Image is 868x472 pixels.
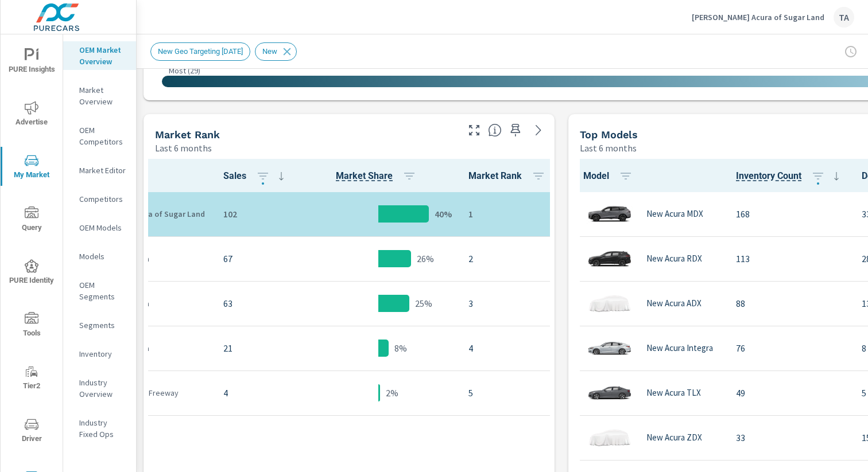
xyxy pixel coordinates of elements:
div: TA [834,7,854,28]
span: New Geo Targeting [DATE] [151,47,250,56]
p: 4 [468,341,550,355]
p: 40% [435,207,452,221]
p: Industry Fixed Ops [79,417,127,440]
p: Most ( 29 ) [169,65,200,76]
p: 26% [417,252,434,266]
div: Competitors [63,190,136,208]
span: My Market [4,154,59,182]
img: glamour [587,376,633,410]
p: 1 [468,207,550,221]
p: Industry Overview [79,377,127,400]
img: glamour [587,241,633,276]
div: Models [63,248,136,265]
div: Market Editor [63,162,136,179]
div: Market Overview [63,81,136,110]
p: 25% [415,297,432,310]
p: Last 6 months [580,141,637,155]
span: Inventory Count [736,169,843,183]
h5: Top Models [580,128,638,141]
span: The number of vehicles currently in dealer inventory. This does not include shared inventory, nor... [736,169,801,183]
p: 49 [736,386,843,400]
img: glamour [587,331,633,365]
p: 21 [223,341,288,355]
p: 33 [736,431,843,444]
img: glamour [587,197,633,231]
span: Model [583,169,637,183]
p: OEM Market Overview [79,44,127,67]
p: 2% [386,386,398,400]
p: 4 [223,386,288,400]
p: 3 [468,297,550,310]
p: Last 6 months [155,141,212,155]
span: Market Rank [468,169,550,183]
span: Market Share [336,169,393,183]
p: OEM Models [79,222,127,233]
p: New Acura RDX [646,253,702,264]
p: 102 [223,207,288,221]
span: Save this to your personalized report [506,121,525,139]
h5: Market Rank [155,128,220,141]
span: Tools [4,312,59,340]
span: Advertise [4,101,59,129]
div: OEM Models [63,219,136,236]
p: OEM Competitors [79,124,127,147]
p: OEM Segments [79,279,127,302]
span: Sales [223,169,288,183]
div: OEM Competitors [63,122,136,150]
p: 88 [736,297,843,310]
p: New Acura Integra [646,343,713,353]
p: New Acura MDX [646,209,703,219]
p: 113 [736,252,843,266]
span: PURE Insights [4,48,59,76]
img: glamour [587,420,633,455]
p: New Acura ZDX [646,432,702,443]
span: Market Share [336,169,421,183]
p: 168 [736,207,843,221]
div: Segments [63,317,136,334]
p: 8% [394,341,407,355]
p: 63 [223,297,288,310]
p: Models [79,251,127,262]
div: OEM Segments [63,276,136,305]
p: Market Overview [79,84,127,107]
p: New Acura ADX [646,298,702,309]
p: Competitors [79,193,127,205]
div: New [255,42,297,61]
span: PURE Identity [4,259,59,287]
div: Industry Fixed Ops [63,414,136,443]
span: Query [4,206,59,235]
p: 76 [736,341,843,355]
p: [PERSON_NAME] Acura of Sugar Land [692,12,824,22]
p: 2 [468,252,550,266]
span: Tier2 [4,365,59,393]
p: New Acura TLX [646,388,701,398]
p: Market Editor [79,165,127,176]
div: Industry Overview [63,374,136,403]
p: 5 [468,386,550,400]
p: Inventory [79,348,127,360]
span: New [255,47,284,56]
span: Driver [4,418,59,446]
p: Segments [79,319,127,331]
span: Market Rank shows you how you rank, in terms of sales, to other dealerships in your market. “Mark... [488,123,502,137]
img: glamour [587,286,633,321]
a: See more details in report [529,121,548,139]
div: Inventory [63,345,136,362]
p: 67 [223,252,288,266]
div: OEM Market Overview [63,41,136,70]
